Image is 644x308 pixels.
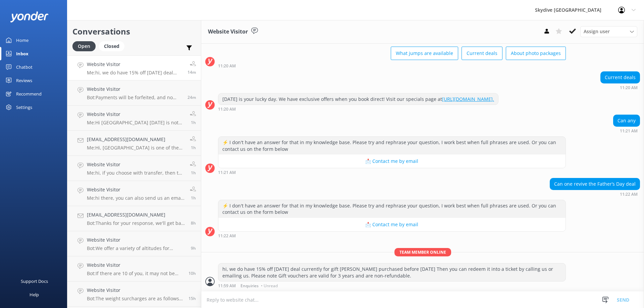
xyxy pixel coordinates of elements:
[67,131,201,156] a: [EMAIL_ADDRESS][DOMAIN_NAME]Me:Hi, [GEOGRAPHIC_DATA] is one of the pick up location in [GEOGRAPHI...
[87,261,183,269] h4: Website Visitor
[87,287,183,294] h4: Website Visitor
[87,220,186,226] p: Bot: Thanks for your response, we'll get back to you as soon as we can during opening hours.
[87,85,182,93] h4: Website Visitor
[189,270,196,276] span: Aug 28 2025 01:26am (UTC +10:00) Australia/Brisbane
[218,107,236,111] strong: 11:20 AM
[87,161,185,168] h4: Website Visitor
[87,95,182,101] p: Bot: Payments will be forfeited, and no refunds will be given to a customer who fails to go throu...
[87,120,185,126] p: Me: Hi [GEOGRAPHIC_DATA] [DATE] is not doing Skydive [DATE] due to bad weather.
[620,192,638,196] strong: 11:22 AM
[30,288,39,301] div: Help
[189,296,196,301] span: Aug 27 2025 08:57pm (UTC +10:00) Australia/Brisbane
[72,41,96,51] div: Open
[191,120,196,125] span: Aug 28 2025 10:56am (UTC +10:00) Australia/Brisbane
[613,115,640,126] div: Can any
[580,26,637,37] div: Assign User
[87,61,182,68] h4: Website Visitor
[462,47,502,60] button: Current deals
[187,69,196,75] span: Aug 28 2025 11:59am (UTC +10:00) Australia/Brisbane
[218,283,566,288] div: Aug 28 2025 11:59am (UTC +10:00) Australia/Brisbane
[67,181,201,206] a: Website VisitorMe:hi there, you can also send us an email to redeem your gift voucher into a tick...
[600,85,640,90] div: Aug 28 2025 11:20am (UTC +10:00) Australia/Brisbane
[240,284,259,288] span: Enquiries
[99,41,124,51] div: Closed
[391,47,458,60] button: What jumps are available
[218,263,566,281] div: hi, we do have 15% off [DATE] deal currently for gift [PERSON_NAME] purchased before [DATE] Then ...
[87,111,185,118] h4: Website Visitor
[191,145,196,150] span: Aug 28 2025 10:45am (UTC +10:00) Australia/Brisbane
[72,42,99,50] a: Open
[67,206,201,231] a: [EMAIL_ADDRESS][DOMAIN_NAME]Bot:Thanks for your response, we'll get back to you as soon as we can...
[67,282,201,307] a: Website VisitorBot:The weight surcharges are as follows, payable at the drop zone: - 94kg - 104kg...
[394,248,451,256] span: Team member online
[87,211,186,219] h4: [EMAIL_ADDRESS][DOMAIN_NAME]
[601,72,640,83] div: Current deals
[442,96,494,102] a: [URL][DOMAIN_NAME].
[550,178,640,190] div: Can one revive the Father’s Day deal
[67,80,201,106] a: Website VisitorBot:Payments will be forfeited, and no refunds will be given to a customer who fai...
[584,28,610,35] span: Assign user
[218,284,236,288] strong: 11:59 AM
[620,129,638,133] strong: 11:21 AM
[16,74,32,87] div: Reviews
[67,55,201,80] a: Website VisitorMe:hi, we do have 15% off [DATE] deal currently for gift [PERSON_NAME] purchased b...
[261,284,278,288] span: • Unread
[218,64,236,68] strong: 11:20 AM
[67,231,201,256] a: Website VisitorBot:We offer a variety of altitudes for skydiving, with all dropzones providing ju...
[87,270,183,276] p: Bot: If there are 10 of you, it may not be possible for all of you to go up in one plane together...
[16,60,33,74] div: Chatbot
[87,236,186,244] h4: Website Visitor
[21,274,48,288] div: Support Docs
[67,156,201,181] a: Website VisitorMe:hi, if you choose with transfer, then the time you choose will be a pick up tim...
[87,145,185,151] p: Me: Hi, [GEOGRAPHIC_DATA] is one of the pick up location in [GEOGRAPHIC_DATA] area, we do offer f...
[218,233,566,238] div: Aug 28 2025 11:22am (UTC +10:00) Australia/Brisbane
[218,107,498,111] div: Aug 28 2025 11:20am (UTC +10:00) Australia/Brisbane
[218,234,236,238] strong: 11:22 AM
[67,256,201,282] a: Website VisitorBot:If there are 10 of you, it may not be possible for all of you to go up in one ...
[87,186,185,193] h4: Website Visitor
[620,86,638,90] strong: 11:20 AM
[191,220,196,226] span: Aug 28 2025 03:32am (UTC +10:00) Australia/Brisbane
[87,136,185,143] h4: [EMAIL_ADDRESS][DOMAIN_NAME]
[191,245,196,251] span: Aug 28 2025 02:39am (UTC +10:00) Australia/Brisbane
[208,27,248,36] h3: Website Visitor
[16,101,32,114] div: Settings
[550,192,640,196] div: Aug 28 2025 11:22am (UTC +10:00) Australia/Brisbane
[218,155,566,168] button: 📩 Contact me by email
[218,137,566,155] div: ⚡ I don't have an answer for that in my knowledge base. Please try and rephrase your question, I ...
[87,170,185,176] p: Me: hi, if you choose with transfer, then the time you choose will be a pick up time. So just be ...
[16,34,29,47] div: Home
[218,63,566,68] div: Aug 28 2025 11:20am (UTC +10:00) Australia/Brisbane
[87,245,186,251] p: Bot: We offer a variety of altitudes for skydiving, with all dropzones providing jumps up to 15,0...
[218,171,236,175] strong: 11:21 AM
[506,47,566,60] button: About photo packages
[187,95,196,100] span: Aug 28 2025 11:49am (UTC +10:00) Australia/Brisbane
[613,128,640,133] div: Aug 28 2025 11:21am (UTC +10:00) Australia/Brisbane
[87,70,182,76] p: Me: hi, we do have 15% off [DATE] deal currently for gift [PERSON_NAME] purchased before [DATE] T...
[72,25,196,38] h2: Conversations
[16,47,29,60] div: Inbox
[87,296,183,302] p: Bot: The weight surcharges are as follows, payable at the drop zone: - 94kg - 104kgs = $55.00 AUD...
[218,218,566,231] button: 📩 Contact me by email
[218,170,566,175] div: Aug 28 2025 11:21am (UTC +10:00) Australia/Brisbane
[87,195,185,201] p: Me: hi there, you can also send us an email to redeem your gift voucher into a ticket, let us kno...
[218,200,566,218] div: ⚡ I don't have an answer for that in my knowledge base. Please try and rephrase your question, I ...
[191,195,196,201] span: Aug 28 2025 10:43am (UTC +10:00) Australia/Brisbane
[16,87,42,101] div: Recommend
[10,11,49,22] img: yonder-white-logo.png
[191,170,196,176] span: Aug 28 2025 10:44am (UTC +10:00) Australia/Brisbane
[218,94,498,105] div: [DATE] is your lucky day. We have exclusive offers when you book direct! Visit our specials page at
[67,106,201,131] a: Website VisitorMe:Hi [GEOGRAPHIC_DATA] [DATE] is not doing Skydive [DATE] due to bad weather.1h
[99,42,128,50] a: Closed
